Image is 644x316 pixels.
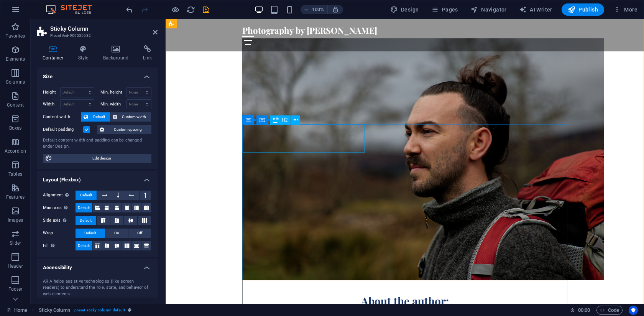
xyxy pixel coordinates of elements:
label: Fill [43,241,76,250]
span: Off [137,229,142,238]
p: Footer [8,286,22,292]
button: Off [128,229,151,238]
button: On [105,229,128,238]
label: Default padding [43,125,83,134]
span: Default [80,191,92,200]
p: Boxes [9,125,22,131]
span: H2 [282,118,287,122]
button: Custom width [110,112,151,122]
i: Undo: Edit headline (Ctrl+Z) [125,5,134,14]
button: Custom spacing [97,125,151,134]
button: Pages [428,3,461,16]
button: AI Writer [516,3,555,16]
span: Custom spacing [107,125,149,134]
h6: 100% [312,5,324,14]
span: Default [80,216,92,225]
p: Slider [10,240,21,246]
span: 00 00 [578,306,590,315]
h2: Sticky Column [50,25,158,32]
h4: Background [97,45,138,61]
span: : [583,307,585,313]
button: 100% [301,5,328,14]
i: Save (Ctrl+S) [202,5,210,14]
label: Width [43,102,60,106]
label: Height [43,90,60,94]
span: Pages [431,6,458,13]
button: Design [387,3,422,16]
button: Default [76,216,96,225]
button: Default [76,191,97,200]
div: Design (Ctrl+Alt+Y) [387,3,422,16]
p: Features [6,194,25,200]
label: Min. width [100,102,127,106]
span: More [613,6,637,13]
span: Default [90,112,108,122]
button: save [201,5,210,14]
button: Default [76,229,105,238]
span: AI Writer [519,6,552,13]
label: Side axis [43,216,76,225]
button: Publish [562,3,604,16]
p: Columns [6,79,25,85]
button: Navigator [467,3,510,16]
button: Default [76,241,92,250]
span: On [114,229,119,238]
i: On resize automatically adjust zoom level to fit chosen device. [332,6,339,13]
span: Design [390,6,419,13]
label: Alignment [43,191,76,200]
h4: Link [137,45,158,61]
h4: Accessibility [37,258,158,272]
p: Content [7,102,24,108]
span: Click to select. Double-click to edit [39,306,70,315]
i: Reload page [186,5,195,14]
h4: Layout (Flexbox) [37,171,158,184]
div: Default content width and padding can be changed under Design. [43,137,151,150]
button: Click here to leave preview mode and continue editing [171,5,180,14]
p: Images [8,217,23,223]
h6: Session time [570,306,590,315]
span: Default [84,229,96,238]
label: Wrap [43,229,76,238]
p: Favorites [5,33,25,39]
p: Header [8,263,23,269]
label: Content width [43,112,81,122]
i: This element is a customizable preset [128,308,131,312]
div: ARIA helps assistive technologies (like screen readers) to understand the role, state, and behavi... [43,278,151,298]
button: Default [76,203,92,212]
label: Main axis [43,203,76,212]
button: Code [596,306,623,315]
h4: Size [37,67,158,81]
nav: breadcrumb [39,306,132,315]
span: Edit design [54,154,149,163]
button: Edit design [43,154,151,163]
a: Click to cancel selection. Double-click to open Pages [6,306,27,315]
button: undo [125,5,134,14]
p: Elements [6,56,25,62]
button: Default [81,112,110,122]
button: reload [186,5,195,14]
img: Editor Logo [44,5,102,14]
p: Accordion [5,148,26,154]
button: Usercentrics [629,306,638,315]
span: . preset-sticky-column-default [73,306,125,315]
h3: Preset #ed-909535632 [50,32,142,39]
h4: Style [72,45,97,61]
span: Custom width [120,112,149,122]
label: Min. height [100,90,127,94]
button: More [610,3,641,16]
span: Default [78,241,90,250]
span: Publish [568,6,598,13]
span: Default [78,203,90,212]
h4: Container [37,45,72,61]
p: Tables [8,171,22,177]
span: Code [600,306,619,315]
span: Navigator [470,6,507,13]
